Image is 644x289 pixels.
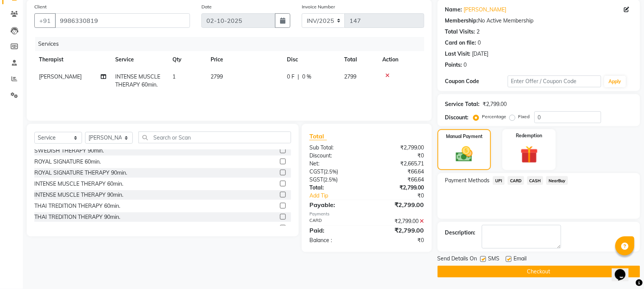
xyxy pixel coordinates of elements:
div: ₹0 [377,192,430,200]
span: Send Details On [438,255,477,264]
a: [PERSON_NAME] [464,6,507,14]
button: Checkout [438,266,640,278]
div: INTENSE MUSCLE THERAPY 60min. [34,180,123,188]
div: INTENSE MUSCLE THERAPY 90min. [34,191,123,199]
div: SWEDISH THERAPY 90min. [34,147,104,155]
span: UPI [493,176,505,185]
div: Total Visits: [445,28,475,36]
div: Payments [309,211,424,217]
div: Services [35,37,430,51]
th: Qty [168,51,206,68]
img: _cash.svg [451,144,478,164]
span: NearBuy [546,176,568,185]
div: 0 [478,39,481,47]
div: ROYAL SIGNATURE 60min. [34,158,101,166]
div: Membership: [445,17,478,25]
div: ₹2,799.00 [367,144,430,152]
div: ₹2,799.00 [367,226,430,235]
label: Percentage [482,113,507,120]
div: ROYAL SIGNATURE THERAPY 90min. [34,169,127,177]
div: Discount: [445,114,469,122]
th: Therapist [34,51,111,68]
span: | [298,73,299,81]
span: Email [514,255,527,264]
th: Total [340,51,378,68]
span: 0 F [287,73,295,81]
div: [DATE] [472,50,489,58]
div: ₹0 [367,236,430,244]
div: Last Visit: [445,50,471,58]
span: 2.5% [325,177,336,183]
div: Name: [445,6,462,14]
span: 2799 [344,73,356,80]
div: ( ) [304,168,367,176]
div: ( ) [304,176,367,184]
button: Apply [604,76,626,87]
span: CARD [508,176,524,185]
span: CGST [309,168,324,175]
div: ₹66.64 [367,168,430,176]
span: 1 [172,73,175,80]
div: Discount: [304,152,367,160]
span: SGST [309,176,323,183]
input: Search by Name/Mobile/Email/Code [55,13,190,28]
th: Action [378,51,424,68]
th: Price [206,51,282,68]
div: ₹2,799.00 [367,184,430,192]
th: Disc [282,51,340,68]
div: Net: [304,160,367,168]
label: Redemption [516,132,543,139]
div: ₹2,665.71 [367,160,430,168]
div: Description: [445,229,476,237]
img: _gift.svg [515,144,544,165]
span: 2.5% [325,169,336,175]
iframe: chat widget [612,258,636,281]
label: Invoice Number [302,3,335,10]
span: INTENSE MUSCLE THERAPY 60min. [115,73,160,88]
div: Points: [445,61,462,69]
div: CARD [304,217,367,225]
th: Service [111,51,168,68]
span: [PERSON_NAME] [39,73,82,80]
div: ₹66.64 [367,176,430,184]
span: 0 % [302,73,311,81]
div: ₹0 [367,152,430,160]
div: ₹2,799.00 [483,100,507,108]
div: Payable: [304,200,367,209]
input: Enter Offer / Coupon Code [508,75,601,87]
label: Manual Payment [446,133,483,140]
div: Paid: [304,226,367,235]
div: 0 [464,61,467,69]
div: Card on file: [445,39,477,47]
div: 2 [477,28,480,36]
span: Total [309,132,327,140]
div: THAI TREDITION THERAPY 90min. [34,213,120,221]
div: No Active Membership [445,17,633,25]
label: Fixed [518,113,530,120]
span: 2799 [211,73,223,80]
div: Sub Total: [304,144,367,152]
button: +91 [34,13,56,28]
div: ₹2,799.00 [367,217,430,225]
div: Service Total: [445,100,480,108]
div: THAI TREDITION THERAPY 60min. [34,202,120,210]
div: SHIATSU THERAPY 60min. [34,224,101,232]
div: Coupon Code [445,77,508,85]
div: Balance : [304,236,367,244]
a: Add Tip [304,192,377,200]
span: Payment Methods [445,177,490,185]
span: SMS [488,255,500,264]
label: Client [34,3,47,10]
input: Search or Scan [138,132,291,143]
label: Date [201,3,212,10]
div: Total: [304,184,367,192]
div: ₹2,799.00 [367,200,430,209]
span: CASH [527,176,544,185]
